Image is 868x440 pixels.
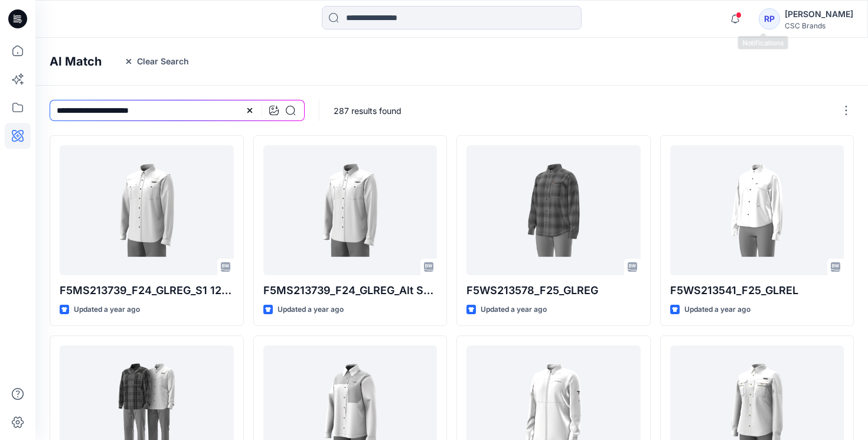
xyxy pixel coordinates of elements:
div: RP [759,8,780,30]
p: F5WS213541_F25_GLREL [670,282,844,299]
a: F5WS213541_F25_GLREL [670,145,844,275]
p: F5MS213739_F24_GLREG_S1 127751 [60,282,234,299]
p: 287 results found [334,105,402,117]
a: F5MS213739_F24_GLREG_Alt S1 081147 [263,145,438,275]
p: Updated a year ago [684,304,750,316]
p: F5WS213578_F25_GLREG [466,282,641,299]
button: Clear Search [116,52,197,71]
h4: AI Match [50,54,102,69]
div: [PERSON_NAME] [785,7,853,21]
p: Updated a year ago [74,304,140,316]
p: F5MS213739_F24_GLREG_Alt S1 081147 [263,282,438,299]
p: Updated a year ago [481,304,547,316]
div: CSC Brands [785,21,853,30]
a: F5WS213578_F25_GLREG [466,145,641,275]
p: Updated a year ago [278,304,344,316]
a: F5MS213739_F24_GLREG_S1 127751 [60,145,234,275]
